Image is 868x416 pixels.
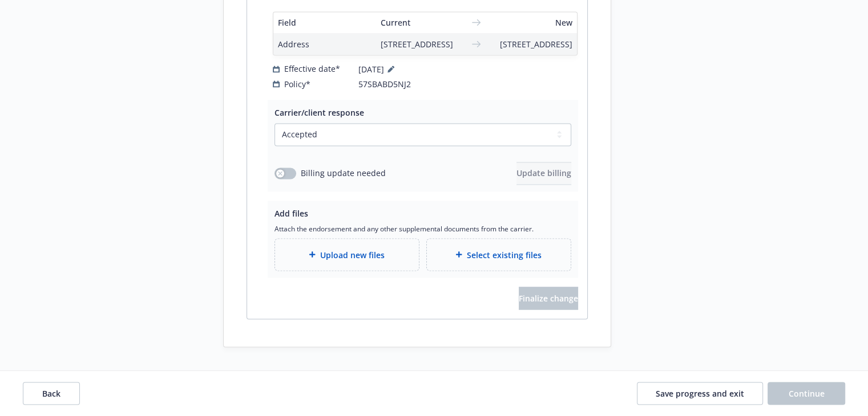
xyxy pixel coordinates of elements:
span: [STREET_ADDRESS] [381,38,465,50]
span: Address [278,38,372,50]
span: Upload new files [320,248,385,260]
span: Attach the endorsement and any other supplemental documents from the carrier. [274,224,571,234]
div: Select existing files [426,238,571,271]
span: [STREET_ADDRESS] [500,38,572,50]
span: Back [42,388,60,398]
div: Upload new files [274,238,419,271]
button: Back [23,382,80,405]
span: Field [278,17,381,28]
button: Update billing [516,162,571,185]
span: [DATE] [358,62,398,76]
span: Billing update needed [301,167,386,179]
span: Add files [274,208,308,219]
span: Save progress and exit [656,388,744,398]
span: 57SBABD5NJ2 [358,78,411,90]
button: Continue [768,382,845,405]
span: Select existing files [467,248,542,260]
span: Finalize change [519,292,578,303]
span: Effective date* [284,63,340,75]
span: Update billing [516,168,571,178]
span: New [488,17,572,28]
span: Current [381,17,465,28]
span: Policy* [284,78,310,90]
span: Carrier/client response [274,107,364,118]
span: Finalize change [519,287,578,309]
span: Continue [789,388,825,398]
button: Save progress and exit [637,382,763,405]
